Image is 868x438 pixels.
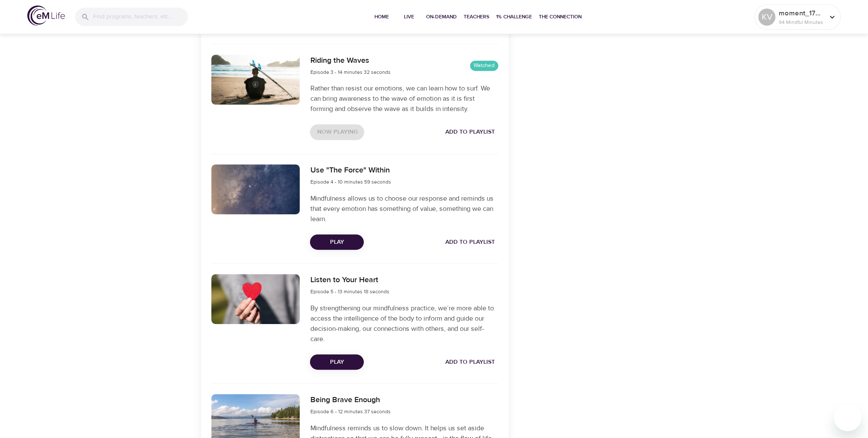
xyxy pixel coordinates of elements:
h6: Listen to Your Heart [310,274,389,286]
span: Episode 6 - 12 minutes 37 seconds [310,408,390,415]
img: logo [27,6,65,26]
span: Add to Playlist [445,357,495,368]
p: By strengthening our mindfulness practice, we’re more able to access the intelligence of the body... [310,303,498,344]
span: Home [371,12,392,21]
span: Add to Playlist [445,127,495,137]
p: 94 Mindful Minutes [779,18,824,26]
span: Live [399,12,419,21]
span: Episode 5 - 13 minutes 18 seconds [310,288,389,295]
span: Episode 4 - 10 minutes 59 seconds [310,178,391,185]
iframe: Button to launch messaging window [834,404,861,431]
button: Add to Playlist [442,354,498,370]
span: The Connection [539,12,582,21]
span: Watched [470,61,498,70]
input: Find programs, teachers, etc... [93,8,188,26]
span: On-Demand [426,12,457,21]
button: Add to Playlist [442,124,498,140]
button: Play [310,354,364,370]
button: Add to Playlist [442,234,498,250]
span: Teachers [464,12,489,21]
p: Rather than resist our emotions, we can learn how to surf. We can bring awareness to the wave of ... [310,83,498,114]
span: 1% Challenge [496,12,532,21]
p: moment_1755283842 [779,8,824,18]
p: Mindfulness allows us to choose our response and reminds us that every emotion has something of v... [310,193,498,224]
span: Add to Playlist [445,237,495,248]
span: Play [317,237,357,248]
h6: Use "The Force" Within [310,164,391,177]
span: Play [317,357,357,368]
span: Episode 3 - 14 minutes 32 seconds [310,69,390,76]
h6: Being Brave Enough [310,394,390,406]
h6: Riding the Waves [310,55,390,67]
button: Play [310,234,364,250]
div: KV [758,9,775,26]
